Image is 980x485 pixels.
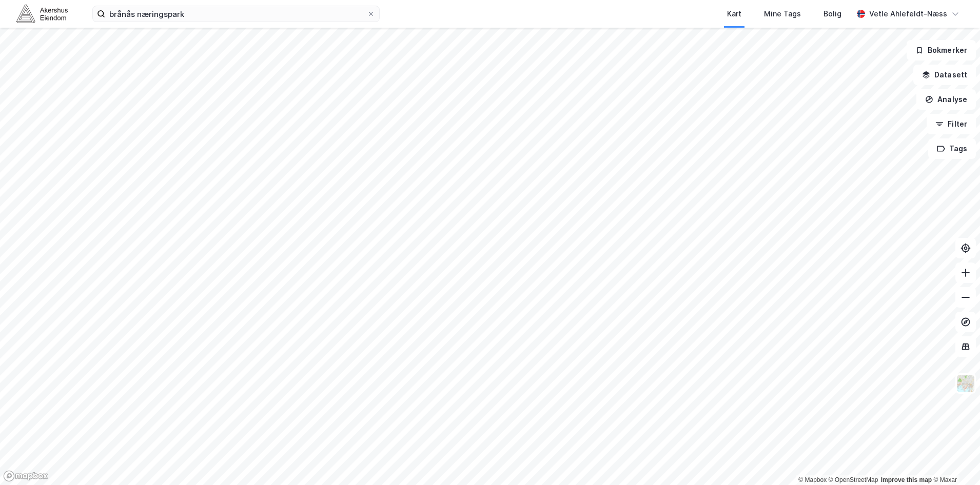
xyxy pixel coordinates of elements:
[3,470,48,482] a: Mapbox homepage
[929,436,980,485] div: Kontrollprogram for chat
[881,476,932,483] a: Improve this map
[798,476,827,483] a: Mapbox
[16,5,68,23] img: akershus-eiendom-logo.9091f326c980b4bce74ccdd9f866810c.svg
[829,476,878,483] a: OpenStreetMap
[105,6,367,22] input: Søk på adresse, matrikkel, gårdeiere, leietakere eller personer
[929,436,980,485] iframe: Chat Widget
[907,40,976,60] button: Bokmerker
[727,8,741,20] div: Kart
[869,8,947,20] div: Vetle Ahlefeldt-Næss
[956,374,975,393] img: Z
[824,8,841,20] div: Bolig
[913,65,976,85] button: Datasett
[927,114,976,134] button: Filter
[916,89,976,110] button: Analyse
[928,138,976,159] button: Tags
[764,8,801,20] div: Mine Tags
